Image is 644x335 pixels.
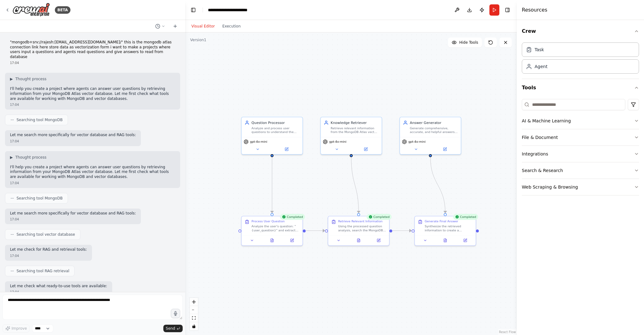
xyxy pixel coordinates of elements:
span: gpt-4o-mini [329,140,346,144]
button: Hide Tools [448,37,482,47]
g: Edge from e8217fd4-856d-4e11-8cd2-9de73fd48d7b to a1165795-8e35-4bed-ad69-9f765aab05fd [428,157,448,213]
a: React Flow attribution [499,330,516,334]
div: Retrieve relevant information from the MongoDB Atlas vector database based on processed questions... [331,126,379,134]
div: Completed [367,214,392,220]
div: Analyze the user's question: "{user_question}" and extract key information, intent, and context. ... [252,224,300,232]
button: Crew [522,22,639,40]
button: Improve [2,324,30,333]
div: Crew [522,40,639,79]
div: Tools [522,96,639,200]
div: Generate comprehensive, accurate, and helpful answers based on retrieved information from the vec... [410,126,458,134]
g: Edge from 1d9c3fc8-da05-4322-9ab3-5b0d5d429893 to 8af56992-f7d5-4379-949d-856dd402b609 [349,157,361,213]
span: Searching tool MongoDB [17,117,63,122]
span: Thought process [15,76,46,81]
button: File & Document [522,129,639,145]
p: I'll help you create a project where agents can answer user questions by retrieving information f... [10,165,175,180]
button: Open in side panel [370,237,387,243]
div: Task [535,47,544,53]
div: Knowledge RetrieverRetrieve relevant information from the MongoDB Atlas vector database based on ... [320,117,382,155]
p: "mongodb+srv://rajesh:[EMAIL_ADDRESS][DOMAIN_NAME]/" this is the mongodb atlas connection link he... [10,40,175,59]
div: Process User Question [252,219,285,224]
div: 17:04 [10,181,175,185]
span: ▶ [10,76,13,81]
span: Searching tool MongoDB [17,196,63,201]
button: Open in side panel [352,146,380,152]
button: toggle interactivity [190,322,198,330]
span: Searching tool RAG retrieval [17,268,69,273]
g: Edge from 65fe69f5-2e4a-4111-a83a-1bd6bbb08e3b to 8af56992-f7d5-4379-949d-856dd402b609 [306,228,325,233]
div: Completed [280,214,305,220]
button: View output [262,237,282,243]
div: Completed [453,214,478,220]
div: Answer GeneratorGenerate comprehensive, accurate, and helpful answers based on retrieved informat... [399,117,461,155]
div: Retrieve Relevant Information [338,219,383,224]
img: Logo [12,3,50,17]
div: CompletedGenerate Final AnswerSynthesize the retrieved information to create a comprehensive, acc... [414,216,476,246]
div: Question ProcessorAnalyze and process user questions to understand the intent and extract key inf... [241,117,303,155]
button: Integrations [522,146,639,162]
div: Generate Final Answer [425,219,458,224]
button: ▶Thought process [10,76,46,81]
div: Using the processed question analysis, search the MongoDB Atlas vector database to retrieve the m... [338,224,386,232]
p: Let me check for RAG and retrieval tools: [10,247,87,252]
div: React Flow controls [190,298,198,330]
button: Hide left sidebar [189,6,198,14]
p: I'll help you create a project where agents can answer user questions by retrieving information f... [10,86,175,101]
button: Visual Editor [188,22,219,30]
div: Agent [535,63,547,70]
div: BETA [55,6,70,14]
button: Open in side panel [457,237,474,243]
g: Edge from 8af56992-f7d5-4379-949d-856dd402b609 to a1165795-8e35-4bed-ad69-9f765aab05fd [392,228,411,233]
button: Click to speak your automation idea [171,309,180,318]
span: Improve [12,326,27,331]
p: Let me search more specifically for vector database and RAG tools: [10,211,136,216]
p: Let me search more specifically for vector database and RAG tools: [10,133,136,138]
button: AI & Machine Learning [522,113,639,129]
span: gpt-4o-mini [408,140,425,144]
button: Open in side panel [272,146,300,152]
span: Send [166,326,175,331]
button: Search & Research [522,162,639,179]
div: 17:04 [10,139,136,144]
div: Knowledge Retriever [331,120,379,125]
span: gpt-4o-mini [250,140,267,144]
button: View output [435,237,456,243]
button: Open in side panel [431,146,459,152]
h4: Resources [522,6,547,14]
div: Answer Generator [410,120,458,125]
span: ▶ [10,155,13,160]
div: Analyze and process user questions to understand the intent and extract key information needed fo... [252,126,300,134]
div: Question Processor [252,120,300,125]
div: Synthesize the retrieved information to create a comprehensive, accurate, and helpful answer to t... [425,224,473,232]
button: fit view [190,314,198,322]
button: View output [348,237,369,243]
span: Thought process [15,155,46,160]
button: Switch to previous chat [153,22,168,30]
div: CompletedProcess User QuestionAnalyze the user's question: "{user_question}" and extract key info... [241,216,303,246]
span: Searching tool vector database [17,232,75,237]
button: zoom in [190,298,198,306]
div: 17:04 [10,217,136,222]
button: Tools [522,79,639,96]
div: Version 1 [190,37,206,42]
div: 17:04 [10,61,175,65]
span: Hide Tools [459,40,478,45]
g: Edge from a1d3ca03-81a4-48d6-b0af-c790ef16b59d to 65fe69f5-2e4a-4111-a83a-1bd6bbb08e3b [270,157,275,213]
button: Start a new chat [170,22,180,30]
div: 17:04 [10,102,175,107]
button: Hide right sidebar [503,6,512,14]
button: Web Scraping & Browsing [522,179,639,195]
button: Send [163,325,183,332]
div: 17:04 [10,254,87,258]
div: CompletedRetrieve Relevant InformationUsing the processed question analysis, search the MongoDB A... [328,216,389,246]
p: Let me check what ready-to-use tools are available: [10,284,107,289]
button: Execution [219,22,244,30]
nav: breadcrumb [208,7,248,13]
button: Open in side panel [284,237,301,243]
button: ▶Thought process [10,155,46,160]
button: zoom out [190,306,198,314]
div: 17:04 [10,290,107,294]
